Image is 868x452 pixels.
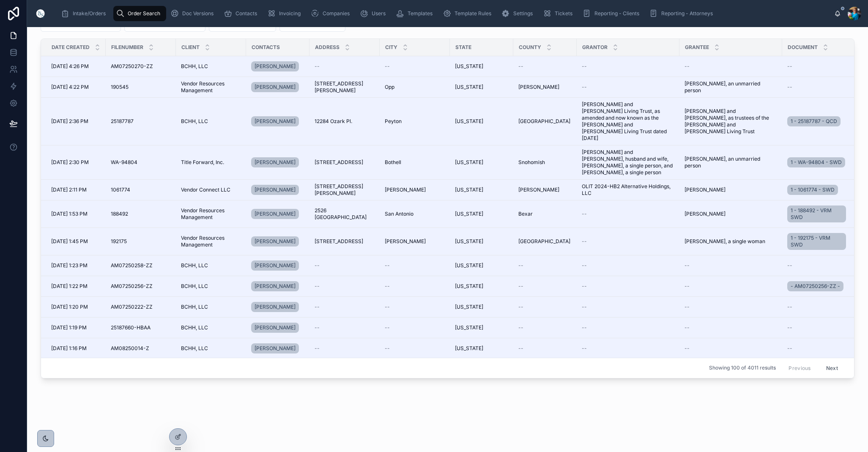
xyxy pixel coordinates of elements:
[582,304,674,310] a: --
[582,101,674,142] a: [PERSON_NAME] and [PERSON_NAME] Living Trust, as amended and now known as the [PERSON_NAME] and [...
[582,262,674,269] a: --
[181,235,241,248] a: Vendor Resources Management
[455,324,508,331] a: [US_STATE]
[787,324,792,331] span: --
[51,283,88,290] span: [DATE] 1:22 PM
[555,10,572,17] span: Tickets
[51,186,101,193] a: [DATE] 2:11 PM
[787,204,849,224] a: 1 - 188492 - VRM SWD
[315,159,363,166] span: [STREET_ADDRESS]
[582,211,587,217] span: --
[647,6,719,21] a: Reporting - Attorneys
[51,304,101,310] a: [DATE] 1:20 PM
[455,186,483,193] span: [US_STATE]
[168,6,219,21] a: Doc Versions
[582,283,587,290] span: --
[251,116,299,126] a: [PERSON_NAME]
[791,283,840,290] span: - AM07250256-ZZ -
[315,80,375,94] span: [STREET_ADDRESS][PERSON_NAME]
[51,84,89,90] span: [DATE] 4:22 PM
[685,211,777,217] a: [PERSON_NAME]
[518,262,523,269] span: --
[582,283,674,290] a: --
[111,283,153,290] span: AM07250256-ZZ
[685,156,777,169] a: [PERSON_NAME], an unmarried person
[51,84,101,90] a: [DATE] 4:22 PM
[315,262,320,269] span: --
[111,63,153,70] span: AM07250270-ZZ
[51,159,101,166] a: [DATE] 2:30 PM
[181,118,241,125] a: BCHH, LLC
[385,238,426,245] span: [PERSON_NAME]
[51,63,101,70] a: [DATE] 4:26 PM
[455,324,483,331] span: [US_STATE]
[518,238,572,245] a: [GEOGRAPHIC_DATA]
[251,260,299,271] a: [PERSON_NAME]
[181,80,241,94] a: Vendor Resources Management
[251,342,304,355] a: [PERSON_NAME]
[455,159,483,166] span: [US_STATE]
[385,283,445,290] a: --
[385,324,390,331] span: --
[181,207,241,221] a: Vendor Resources Management
[111,324,151,331] span: 25187660-HBAA
[685,63,777,70] a: --
[455,10,491,17] span: Template Rules
[315,238,375,245] a: [STREET_ADDRESS]
[582,211,674,217] a: --
[582,183,674,197] span: OLIT 2024-HB2 Alternative Holdings, LLC
[455,211,508,217] a: [US_STATE]
[582,84,674,90] a: --
[787,185,838,195] a: 1 - 1061774 - SWD
[787,63,849,70] a: --
[455,63,508,70] a: [US_STATE]
[518,211,572,217] a: Bexar
[791,159,842,166] span: 1 - WA-94804 - SWD
[455,63,483,70] span: [US_STATE]
[315,345,320,352] span: --
[128,10,160,17] span: Order Search
[661,10,713,17] span: Reporting - Attorneys
[518,262,572,269] a: --
[251,156,304,169] a: [PERSON_NAME]
[791,235,843,248] span: 1 - 192175 - VRM SWD
[518,118,572,125] a: [GEOGRAPHIC_DATA]
[518,84,559,90] span: [PERSON_NAME]
[315,207,375,221] span: 2526 [GEOGRAPHIC_DATA]
[393,6,438,21] a: Templates
[251,321,304,334] a: [PERSON_NAME]
[251,80,304,94] a: [PERSON_NAME]
[455,283,483,290] span: [US_STATE]
[235,10,257,17] span: Contacts
[455,304,508,310] a: [US_STATE]
[791,118,837,125] span: 1 - 25187787 - QCD
[385,211,445,217] a: San Antonio
[518,118,570,125] span: [GEOGRAPHIC_DATA]
[685,304,690,310] span: --
[251,115,304,128] a: [PERSON_NAME]
[255,238,296,245] span: [PERSON_NAME]
[385,186,445,193] a: [PERSON_NAME]
[787,183,849,197] a: 1 - 1061774 - SWD
[51,211,101,217] a: [DATE] 1:53 PM
[181,304,241,310] a: BCHH, LLC
[582,262,587,269] span: --
[685,80,777,94] span: [PERSON_NAME], an unmarried person
[540,6,578,21] a: Tickets
[255,186,296,193] span: [PERSON_NAME]
[255,84,296,90] span: [PERSON_NAME]
[251,61,299,71] a: [PERSON_NAME]
[372,10,386,17] span: Users
[181,159,241,166] a: Title Forward, Inc.
[315,283,320,290] span: --
[685,238,765,245] span: [PERSON_NAME], a single woman
[315,283,375,290] a: --
[385,159,445,166] a: Bothell
[315,262,375,269] a: --
[685,63,690,70] span: --
[251,207,304,221] a: [PERSON_NAME]
[111,345,149,352] span: AM08250014-Z
[582,149,674,176] a: [PERSON_NAME] and [PERSON_NAME], husband and wife, [PERSON_NAME], a single person, and [PERSON_NA...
